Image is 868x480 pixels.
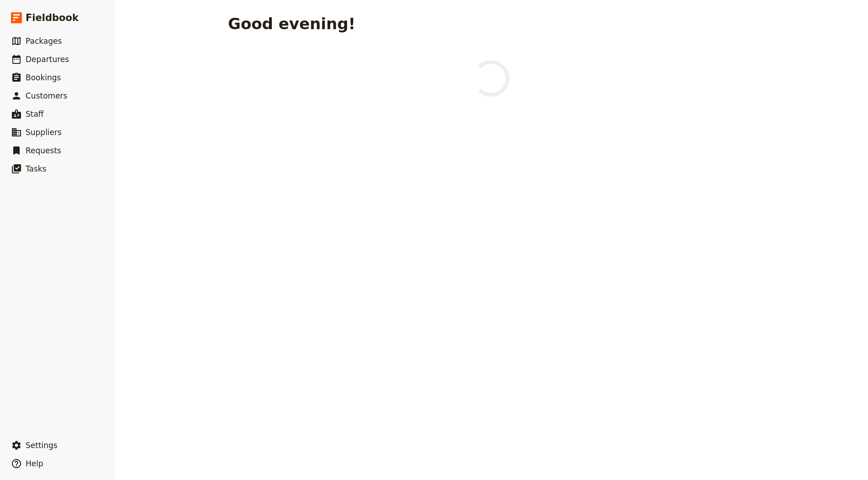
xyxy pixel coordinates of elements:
span: Staff [26,110,44,119]
span: Suppliers [26,128,62,137]
span: Departures [26,55,69,64]
span: Customers [26,91,67,100]
span: Settings [26,441,58,450]
span: Bookings [26,73,61,82]
span: Help [26,459,43,468]
span: Fieldbook [26,11,79,25]
h1: Good evening! [228,15,355,33]
span: Requests [26,146,61,155]
span: Tasks [26,164,47,173]
span: Packages [26,37,62,46]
